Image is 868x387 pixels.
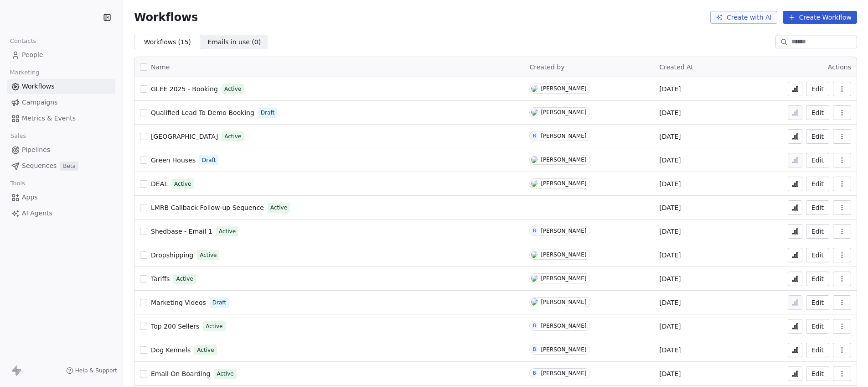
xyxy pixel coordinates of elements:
span: [DATE] [659,132,681,141]
span: [DATE] [659,156,681,165]
div: [PERSON_NAME] [541,109,586,115]
div: [PERSON_NAME] [541,370,586,377]
span: People [22,50,43,60]
span: Metrics & Events [22,114,76,123]
span: AI Agents [22,209,52,218]
span: Shedbase - Email 1 [151,228,212,235]
span: Qualified Lead To Demo Booking [151,109,254,116]
a: Edit [806,272,829,286]
a: Green Houses [151,156,196,165]
button: Create Workflow [783,11,857,24]
a: People [7,47,115,63]
span: Name [151,63,170,72]
a: Pipelines [7,142,115,157]
button: Edit [806,343,829,357]
div: B [533,346,536,353]
span: [DATE] [659,203,681,212]
img: B [531,109,538,116]
span: Pipelines [22,145,50,155]
span: Dropshipping [151,251,193,259]
span: Draft [202,156,216,164]
span: DEAL [151,180,168,188]
a: Qualified Lead To Demo Booking [151,108,254,117]
span: Workflows [134,11,198,24]
div: [PERSON_NAME] [541,85,586,92]
button: Edit [806,295,829,310]
button: Edit [806,224,829,239]
span: Dog Kennels [151,346,191,354]
span: Draft [261,109,274,117]
span: Active [270,204,287,212]
div: [PERSON_NAME] [541,251,586,258]
a: Top 200 Sellers [151,322,199,331]
span: Active [197,346,214,354]
div: [PERSON_NAME] [541,275,586,282]
span: Help & Support [75,367,117,374]
a: SequencesBeta [7,158,115,173]
span: Active [217,370,233,378]
span: Active [176,275,193,283]
span: [DATE] [659,108,681,117]
span: Tools [6,177,29,190]
span: Created by [529,63,564,71]
a: GLEE 2025 - Booking [151,84,218,94]
img: B [531,85,538,92]
div: [PERSON_NAME] [541,299,586,305]
button: Edit [806,129,829,144]
a: LMRB Callback Follow-up Sequence [151,203,264,212]
div: [PERSON_NAME] [541,228,586,234]
a: Tariffs [151,274,170,283]
a: Marketing Videos [151,298,206,307]
div: B [533,322,536,329]
span: Active [224,85,241,93]
span: [DATE] [659,227,681,236]
span: [DATE] [659,251,681,260]
a: DEAL [151,179,168,188]
a: [GEOGRAPHIC_DATA] [151,132,218,141]
span: Campaigns [22,98,57,107]
button: Edit [806,248,829,262]
img: B [531,275,538,282]
span: GLEE 2025 - Booking [151,85,218,93]
span: Top 200 Sellers [151,323,199,330]
span: Active [219,227,236,235]
a: Email On Boarding [151,369,210,378]
button: Create with AI [710,11,777,24]
a: Shedbase - Email 1 [151,227,212,236]
span: Sales [6,129,30,143]
span: Marketing [6,66,43,79]
a: Workflows [7,79,115,94]
a: Edit [806,366,829,381]
span: Active [206,322,222,330]
button: Edit [806,105,829,120]
span: [DATE] [659,345,681,355]
span: Green Houses [151,157,196,164]
span: LMRB Callback Follow-up Sequence [151,204,264,211]
span: Active [174,180,191,188]
span: Marketing Videos [151,299,206,306]
span: [DATE] [659,84,681,94]
img: B [531,298,538,306]
span: [GEOGRAPHIC_DATA] [151,133,218,140]
span: Email On Boarding [151,370,210,377]
span: Emails in use ( 0 ) [207,37,261,47]
div: [PERSON_NAME] [541,133,586,139]
span: Created At [659,63,693,71]
span: Sequences [22,161,57,171]
a: Metrics & Events [7,111,115,126]
span: [DATE] [659,274,681,283]
span: Active [200,251,217,259]
button: Edit [806,82,829,96]
button: Edit [806,319,829,334]
div: [PERSON_NAME] [541,180,586,187]
img: B [531,156,538,163]
span: [DATE] [659,179,681,188]
div: [PERSON_NAME] [541,346,586,353]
